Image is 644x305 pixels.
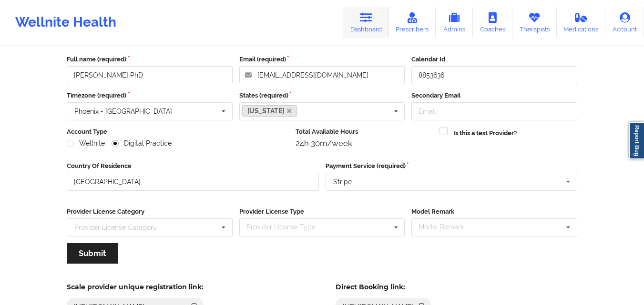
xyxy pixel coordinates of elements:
[244,222,329,233] div: Provider License Type
[67,66,233,84] input: Full name
[112,139,172,148] label: Digital Practice
[629,122,644,159] a: Report Bug
[336,283,431,291] h5: Direct Booking link:
[411,91,577,100] label: Secondary Email
[67,161,319,171] label: Country Of Residence
[67,91,233,100] label: Timezone (required)
[239,207,405,216] label: Provider License Type
[239,55,405,64] label: Email (required)
[343,7,389,38] a: Dashboard
[512,7,557,38] a: Therapists
[333,178,352,185] div: Stripe
[296,127,433,137] label: Total Available Hours
[74,224,157,231] div: Provider License Category
[67,283,204,291] h5: Scale provider unique registration link:
[67,243,118,264] button: Submit
[67,127,289,137] label: Account Type
[239,66,405,84] input: Email address
[411,102,577,120] input: Email
[416,222,478,233] div: Model Remark
[411,66,577,84] input: Calendar Id
[326,161,578,171] label: Payment Service (required)
[453,128,517,138] label: Is this a test Provider?
[67,55,233,64] label: Full name (required)
[74,108,172,115] div: Phoenix - [GEOGRAPHIC_DATA]
[557,7,606,38] a: Medications
[389,7,436,38] a: Prescribers
[411,207,577,216] label: Model Remark
[67,207,233,216] label: Provider License Category
[411,55,577,64] label: Calendar Id
[473,7,512,38] a: Coaches
[296,138,433,148] div: 24h 30m/week
[436,7,473,38] a: Admins
[239,91,405,100] label: States (required)
[67,139,105,148] label: Wellnite
[242,105,297,117] a: [US_STATE]
[605,7,644,38] a: Account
